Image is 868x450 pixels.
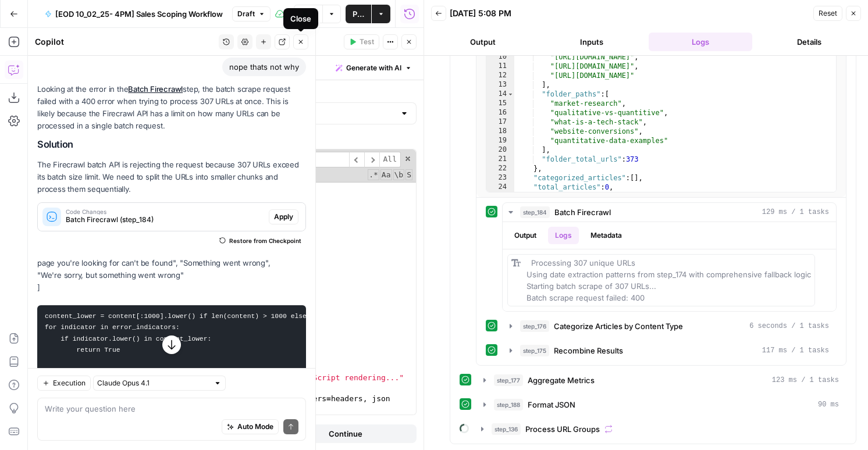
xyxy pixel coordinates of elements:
[486,164,514,173] div: 22
[232,6,271,22] button: Draft
[486,127,514,136] div: 18
[528,374,595,386] span: Aggregate Metrics
[37,159,306,195] p: The Firecrawl batch API is rejecting the request because 307 URLs exceed its batch size limit. We...
[554,320,683,332] span: Categorize Articles by Content Type
[66,215,264,225] span: Batch Firecrawl (step_184)
[819,8,837,19] span: Reset
[494,374,523,386] span: step_177
[486,145,514,155] div: 20
[37,257,306,294] p: page you're looking for can't be found", "Something went wrong", "We're sorry, but something went...
[38,5,230,23] button: [EOD 10_02_25- 4PM] Sales Scoping Workflow
[476,371,846,390] button: 123 ms / 1 tasks
[486,62,514,71] div: 11
[649,33,753,51] button: Logs
[346,63,401,73] span: Generate with AI
[222,58,306,76] div: nope thats not why
[380,169,392,180] span: CaseSensitive Search
[237,9,255,19] span: Draft
[486,136,514,145] div: 19
[368,169,379,180] span: RegExp Search
[813,6,842,21] button: Reset
[274,212,293,222] span: Apply
[486,52,514,62] div: 10
[237,422,273,432] span: Auto Mode
[379,152,401,167] span: Alt-Enter
[37,376,91,391] button: Execution
[503,203,836,222] button: 129 ms / 1 tasks
[97,377,209,389] input: Claude Opus 4.1
[762,345,829,356] span: 117 ms / 1 tasks
[393,169,405,180] span: Whole Word Search
[486,108,514,117] div: 16
[364,152,379,167] span: ​
[37,83,306,133] p: Looking at the error in the step, the batch scrape request failed with a 400 error when trying to...
[520,320,549,332] span: step_176
[344,34,379,49] button: Test
[66,209,264,215] span: Code Changes
[520,206,550,218] span: step_184
[486,117,514,127] div: 17
[503,341,836,360] button: 117 ms / 1 tasks
[520,345,549,356] span: step_175
[486,80,514,90] div: 13
[492,423,521,435] span: step_136
[584,227,629,244] button: Metadata
[494,399,523,410] span: step_188
[525,423,600,435] span: Process URL Groups
[353,8,364,20] span: Publish
[269,209,298,224] button: Apply
[486,155,514,164] div: 21
[329,428,362,440] span: Continue
[486,71,514,80] div: 12
[772,375,839,385] span: 123 ms / 1 tasks
[360,37,374,47] span: Test
[486,183,514,192] div: 24
[476,395,846,414] button: 90 ms
[128,84,183,94] a: Batch Firecrawl
[53,378,86,388] span: Execution
[215,234,306,248] button: Restore from Checkpoint
[431,33,535,51] button: Output
[554,206,611,218] span: Batch Firecrawl
[503,317,836,335] button: 6 seconds / 1 tasks
[762,207,829,217] span: 129 ms / 1 tasks
[486,173,514,183] div: 23
[528,399,575,410] span: Format JSON
[229,236,301,245] span: Restore from Checkpoint
[55,8,223,20] span: [EOD 10_02_25- 4PM] Sales Scoping Workflow
[346,5,371,23] button: Publish
[749,321,829,331] span: 6 seconds / 1 tasks
[37,139,306,150] h2: Solution
[294,5,322,23] button: Test Data
[222,419,279,434] button: Auto Mode
[276,424,414,443] button: Continue
[548,227,579,244] button: Logs
[503,222,836,311] div: 129 ms / 1 tasks
[35,36,215,48] div: Copilot
[405,169,412,180] span: Search In Selection
[486,90,514,99] div: 14
[331,60,417,76] button: Generate with AI
[757,33,861,51] button: Details
[486,99,514,108] div: 15
[349,152,364,167] span: ​
[507,90,514,99] span: Toggle code folding, rows 14 through 20
[818,399,839,410] span: 90 ms
[554,345,623,356] span: Recombine Results
[507,227,543,244] button: Output
[290,13,311,24] div: Close
[540,33,644,51] button: Inputs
